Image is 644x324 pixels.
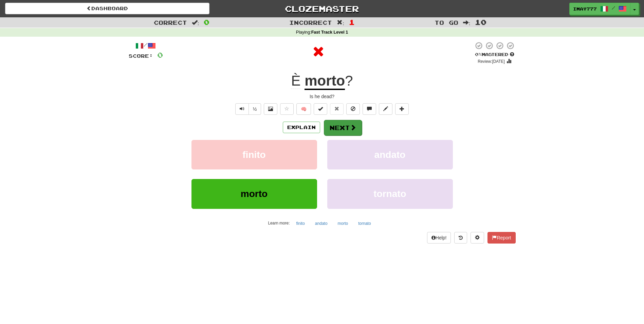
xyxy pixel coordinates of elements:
span: : [463,20,471,25]
button: Add to collection (alt+a) [395,103,409,115]
button: Favorite sentence (alt+f) [280,103,294,115]
button: andato [327,140,453,169]
button: tornato [327,179,453,209]
a: Clozemaster [220,3,424,15]
a: Dashboard [5,3,209,14]
span: Incorrect [289,19,332,26]
a: Imay777 / [569,3,630,15]
button: morto [191,179,317,209]
button: Show image (alt+x) [264,103,277,115]
button: Help! [427,232,451,244]
button: andato [311,218,331,229]
span: Score: [129,53,153,59]
button: Edit sentence (alt+d) [379,103,392,115]
button: Play sentence audio (ctl+space) [235,103,249,115]
span: 0 % [475,52,482,57]
span: : [192,20,199,25]
button: Next [324,120,362,136]
span: Correct [154,19,187,26]
span: 1 [349,18,355,26]
div: / [129,41,163,50]
span: Imay777 [573,6,597,12]
span: andato [374,149,406,160]
span: ? [345,73,353,89]
button: ½ [249,103,261,115]
span: : [337,20,344,25]
small: Learn more: [268,221,290,226]
button: Reset to 0% Mastered (alt+r) [330,103,344,115]
button: Ignore sentence (alt+i) [346,103,360,115]
div: Mastered [474,52,516,58]
button: finito [293,218,309,229]
span: / [612,5,615,10]
button: Report [487,232,515,244]
span: 0 [204,18,209,26]
button: Explain [283,122,320,133]
span: tornato [373,188,406,199]
div: Text-to-speech controls [234,103,261,115]
div: Is he dead? [129,93,516,100]
button: Discuss sentence (alt+u) [363,103,376,115]
button: 🧠 [296,103,311,115]
small: Review: [DATE] [478,59,505,64]
span: finito [242,149,265,160]
span: To go [435,19,458,26]
button: tornato [354,218,374,229]
button: finito [191,140,317,169]
button: Round history (alt+y) [454,232,467,244]
button: morto [334,218,352,229]
span: 10 [475,18,486,26]
strong: Fast Track Level 1 [311,30,348,35]
span: È [291,73,300,89]
span: 0 [157,51,163,59]
span: morto [241,188,268,199]
u: morto [305,73,345,90]
button: Set this sentence to 100% Mastered (alt+m) [314,103,327,115]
